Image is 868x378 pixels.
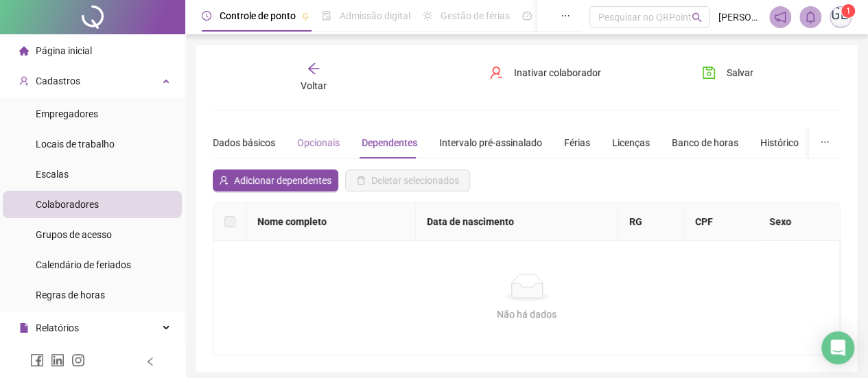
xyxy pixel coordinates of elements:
span: dashboard [522,11,532,21]
span: Grupos de acesso [36,229,112,240]
th: RG [618,203,684,241]
span: search [692,12,702,23]
span: user-delete [489,66,503,80]
span: Gestão de férias [441,10,510,21]
span: pushpin [301,12,309,21]
div: Open Intercom Messenger [821,331,854,364]
div: Opcionais [297,135,340,150]
span: Voltar [301,80,327,91]
div: Férias [564,135,590,150]
span: Cadastros [36,75,80,86]
button: Inativar colaborador [479,62,611,84]
span: home [19,46,29,56]
th: Nome completo [246,203,416,241]
div: Dados básicos [213,135,275,150]
span: [PERSON_NAME] [718,10,761,25]
span: Relatórios [36,322,79,333]
span: notification [774,11,786,23]
div: Intervalo pré-assinalado [439,135,542,150]
span: 1 [846,6,851,16]
span: Locais de trabalho [36,139,115,150]
span: save [702,66,716,80]
span: user-add [19,76,29,86]
span: Colaboradores [36,199,99,210]
span: Escalas [36,169,69,180]
div: Dependentes [362,135,417,150]
span: facebook [30,353,44,367]
button: Adicionar dependentes [213,169,338,191]
sup: Atualize o seu contato no menu Meus Dados [841,4,855,18]
span: arrow-left [307,62,320,75]
span: Controle de ponto [220,10,296,21]
span: Inativar colaborador [514,65,601,80]
span: ellipsis [561,11,570,21]
img: 41666 [830,7,851,27]
span: bell [804,11,817,23]
div: Histórico [760,135,799,150]
span: Admissão digital [340,10,410,21]
button: Salvar [692,62,764,84]
span: instagram [71,353,85,367]
div: Licenças [612,135,650,150]
span: file [19,323,29,333]
th: Data de nascimento [416,203,618,241]
th: Sexo [758,203,841,241]
span: clock-circle [202,11,211,21]
span: Calendário de feriados [36,259,131,270]
span: linkedin [51,353,64,367]
span: user-add [219,176,228,185]
span: Empregadores [36,108,98,119]
span: ellipsis [820,137,830,147]
button: ellipsis [809,127,841,158]
span: sun [423,11,432,21]
th: CPF [684,203,759,241]
button: Deletar selecionados [345,169,471,191]
span: Regras de horas [36,290,105,300]
span: Página inicial [36,45,92,56]
span: Adicionar dependentes [234,173,331,188]
div: Não há dados [229,307,824,322]
span: Salvar [727,65,753,80]
div: Banco de horas [672,135,738,150]
span: file-done [322,11,331,21]
span: left [145,357,155,366]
